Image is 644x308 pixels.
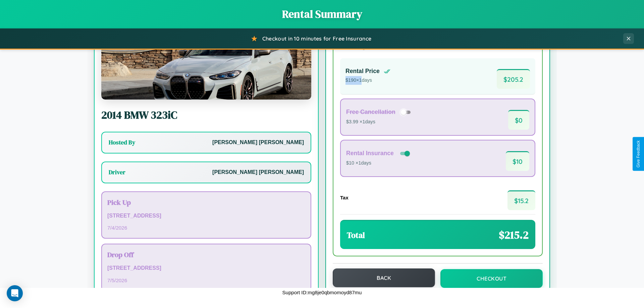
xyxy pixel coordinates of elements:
[7,285,23,301] div: Open Intercom Messenger
[345,68,380,75] h4: Rental Price
[346,109,395,116] h4: Free Cancellation
[499,228,529,242] span: $ 215.2
[636,140,641,168] div: Give Feedback
[7,7,637,21] h1: Rental Summary
[346,159,411,168] p: $10 × 1 days
[109,168,125,176] h3: Driver
[506,151,529,171] span: $ 10
[347,230,365,241] h3: Total
[508,110,529,130] span: $ 0
[346,118,413,126] p: $3.99 × 1 days
[212,138,304,147] p: [PERSON_NAME] [PERSON_NAME]
[107,223,305,232] p: 7 / 4 / 2026
[101,108,311,122] h2: 2014 BMW 323iC
[345,76,390,85] p: $ 190 × 1 days
[101,33,311,100] img: BMW 323iC
[107,263,305,273] p: [STREET_ADDRESS]
[262,35,371,42] span: Checkout in 10 minutes for Free Insurance
[333,268,435,287] button: Back
[282,288,362,297] p: Support ID: mg8je0qbmomoyd87mu
[497,69,530,89] span: $ 205.2
[340,195,348,200] h4: Tax
[507,190,535,210] span: $ 15.2
[440,269,543,288] button: Checkout
[212,168,304,177] p: [PERSON_NAME] [PERSON_NAME]
[346,150,394,157] h4: Rental Insurance
[109,138,135,146] h3: Hosted By
[107,276,305,285] p: 7 / 5 / 2026
[107,211,305,221] p: [STREET_ADDRESS]
[107,250,305,259] h3: Drop Off
[107,197,305,207] h3: Pick Up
